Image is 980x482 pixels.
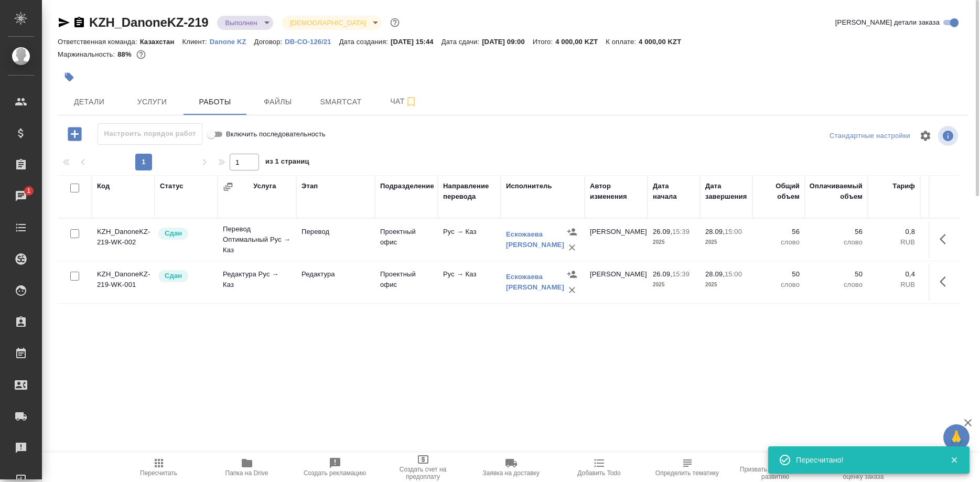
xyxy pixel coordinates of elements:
p: 26.09, [653,270,672,278]
p: Дата создания: [339,38,391,46]
p: слово [810,280,863,290]
p: Сдан [165,228,182,239]
a: KZH_DanoneKZ-219 [89,15,209,29]
span: Работы [190,95,240,109]
p: 26.09, [653,228,672,235]
td: Перевод Оптимальный Рус → Каз [218,219,296,261]
p: [DATE] 15:44 [391,38,441,46]
p: 56 [810,227,863,237]
p: DB-CO-126/21 [285,38,339,46]
p: К оплате: [606,38,639,46]
div: Услуга [253,181,276,191]
div: Выполнен [282,16,382,30]
div: Менеджер проверил работу исполнителя, передает ее на следующий этап [157,269,212,283]
td: [PERSON_NAME] [585,221,648,258]
button: Здесь прячутся важные кнопки [933,227,959,252]
button: Закрыть [943,455,965,465]
a: Ескожаева [PERSON_NAME] [506,273,564,291]
span: 🙏 [947,426,965,448]
p: 50 [810,269,863,280]
button: Удалить [564,240,580,255]
span: Чат [379,95,429,108]
p: 2025 [705,280,747,290]
span: Настроить таблицу [913,123,938,148]
p: слово [758,237,800,248]
button: Скопировать ссылку для ЯМессенджера [58,16,70,29]
p: Маржинальность: [58,50,117,58]
p: 28.09, [705,270,725,278]
td: Рус → Каз [438,264,501,301]
span: [PERSON_NAME] детали заказа [835,17,940,28]
td: Проектный офис [375,264,438,301]
button: Доп статусы указывают на важность/срочность заказа [388,16,402,29]
p: Итого: [533,38,555,46]
button: Здесь прячутся важные кнопки [933,269,959,294]
p: 2025 [653,280,695,290]
p: 56 [758,227,800,237]
p: Казахстан [140,38,182,46]
p: 4 000,00 KZT [555,38,606,46]
p: 2025 [653,237,695,248]
span: Детали [64,95,114,109]
button: Назначить [564,224,580,240]
p: Договор: [254,38,285,46]
button: Добавить тэг [58,66,81,89]
p: [DATE] 09:00 [482,38,533,46]
div: Статус [160,181,184,191]
div: Пересчитано! [796,455,934,465]
p: 0,4 [873,269,915,280]
p: 15:00 [725,270,742,278]
span: Включить последовательность [226,129,326,140]
p: Перевод [301,227,370,237]
p: 15:39 [672,270,690,278]
p: слово [758,280,800,290]
p: Сдан [165,271,182,281]
p: 88% [117,50,134,58]
p: слово [810,237,863,248]
a: 1 [3,183,39,209]
div: Дата завершения [705,181,747,202]
a: DB-CO-126/21 [285,37,339,46]
div: Дата начала [653,181,695,202]
span: Файлы [253,95,303,109]
button: Удалить [564,282,580,298]
p: 15:00 [725,228,742,235]
div: Подразделение [380,181,434,191]
button: 🙏 [943,424,970,451]
p: 4 000,00 KZT [639,38,689,46]
span: Услуги [127,95,177,109]
div: Код [97,181,110,191]
div: split button [827,128,913,144]
button: Выполнен [222,18,261,27]
td: [PERSON_NAME] [585,264,648,301]
p: 44,8 [925,227,973,237]
div: Направление перевода [443,181,496,202]
p: Ответственная команда: [58,38,140,46]
p: 2025 [705,237,747,248]
td: Редактура Рус → Каз [218,264,296,301]
button: Сгруппировать [223,181,233,192]
td: Проектный офис [375,221,438,258]
button: Скопировать ссылку [73,16,85,29]
div: Автор изменения [590,181,642,202]
span: Посмотреть информацию [938,126,960,146]
button: 64.80 RUB; [134,48,148,61]
p: RUB [925,237,973,248]
div: Тариф [892,181,915,191]
div: Исполнитель [506,181,552,191]
a: Ескожаева [PERSON_NAME] [506,230,564,249]
p: Danone KZ [210,38,254,46]
p: 20 [925,269,973,280]
div: Выполнен [217,16,273,30]
p: 15:39 [672,228,690,235]
span: Smartcat [316,95,366,109]
div: Менеджер проверил работу исполнителя, передает ее на следующий этап [157,227,212,241]
div: Оплачиваемый объем [810,181,863,202]
div: Этап [301,181,318,191]
button: Назначить [564,266,580,282]
button: [DEMOGRAPHIC_DATA] [287,18,369,27]
td: Рус → Каз [438,221,501,258]
p: RUB [873,280,915,290]
td: KZH_DanoneKZ-219-WK-001 [92,264,155,301]
p: Клиент: [182,38,209,46]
